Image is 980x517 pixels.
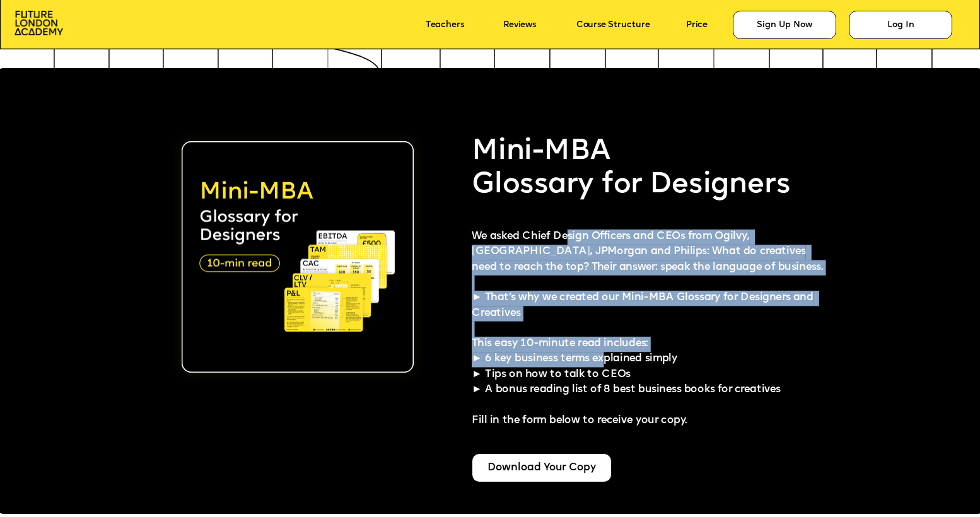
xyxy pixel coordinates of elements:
a: Price [686,20,707,30]
img: image-aac980e9-41de-4c2d-a048-f29dd30a0068.png [15,11,63,35]
span: We asked Chief Design Officers and CEOs from Ogilvy, [GEOGRAPHIC_DATA], JPMorgan and Philips: Wha... [472,231,823,318]
span: Mini-MBA [472,137,610,166]
span: This easy 10-minute read includes: ► 6 key business terms explained simply ► Tips on how to talk ... [472,339,781,426]
span: Glossary for Designers [472,170,790,200]
a: Course Structure [576,20,650,30]
a: Reviews [503,20,536,30]
a: Teachers [426,20,464,30]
